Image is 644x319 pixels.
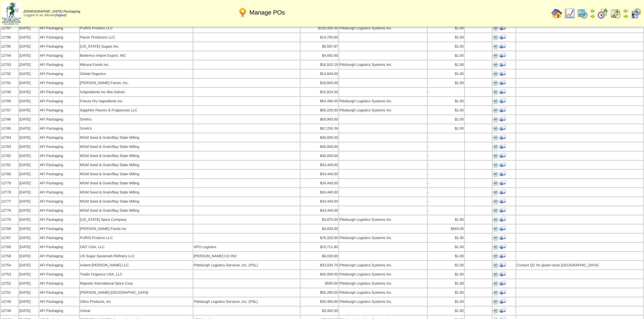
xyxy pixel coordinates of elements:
[339,261,427,269] td: Pittsburgh Logistics Systems Inc.
[19,307,39,315] td: [DATE]
[623,14,628,19] img: arrowright.gif
[39,224,79,233] td: AFI Packaging
[590,8,595,14] img: arrowleft.gif
[80,115,193,124] td: Smirk's
[493,153,498,159] img: Print
[237,7,248,18] img: po.png
[493,80,498,86] img: Print
[301,145,338,149] div: $40,000.00
[1,270,18,278] td: 12753
[19,79,39,87] td: [DATE]
[339,106,427,114] td: Pittsburgh Logistics Systems Inc.
[339,270,427,278] td: Pittsburgh Logistics Systems Inc.
[80,152,193,160] td: MGM Seed & Grain/Bay State Milling
[428,54,464,58] div: $1.00
[1,179,18,187] td: 12779
[1,33,18,42] td: 12796
[1,206,18,215] td: 12776
[493,299,498,304] img: Print
[39,261,79,269] td: AFI Packaging
[493,308,498,314] img: Print
[493,126,498,131] img: Print
[493,108,498,113] img: Print
[339,234,427,242] td: Pittsburgh Logistics Systems Inc.
[428,188,464,196] td: -
[301,154,338,158] div: $40,000.00
[493,244,498,250] img: Print
[301,99,338,103] div: $54,496.00
[39,297,79,306] td: AFI Packaging
[428,254,464,258] div: $1.00
[493,171,498,177] img: Print
[39,179,79,187] td: AFI Packaging
[301,63,338,67] div: $16,910.19
[493,290,498,295] img: Print
[1,234,18,242] td: 12767
[428,263,464,267] div: $1.00
[428,81,464,85] div: $1.00
[428,99,464,103] div: $1.00
[339,60,427,69] td: Pittsburgh Logistics Systems Inc.
[39,133,79,142] td: AFI Packaging
[428,170,464,178] td: -
[428,142,464,151] td: -
[19,97,39,105] td: [DATE]
[80,124,193,133] td: Smirk's
[193,252,300,260] td: [PERSON_NAME] CO INC
[80,261,193,269] td: Ardent [PERSON_NAME] LLC
[301,108,338,112] div: $66,220.00
[493,199,498,204] img: Print
[428,127,464,131] div: $1.00
[80,307,193,315] td: Univar
[428,197,464,206] td: -
[301,309,338,313] div: $3,492.50
[1,161,18,169] td: 12781
[493,117,498,122] img: Print
[19,115,39,124] td: [DATE]
[428,161,464,169] td: -
[19,33,39,42] td: [DATE]
[301,254,338,258] div: $6,030.00
[499,134,506,140] img: Print Receiving Document
[428,300,464,304] div: $1.00
[499,307,506,314] img: Print Receiving Document
[1,51,18,60] td: 12794
[19,161,39,169] td: [DATE]
[499,298,506,304] img: Print Receiving Document
[499,252,506,259] img: Print Receiving Document
[499,225,506,232] img: Print Receiving Document
[428,152,464,160] td: -
[499,143,506,150] img: Print Receiving Document
[19,261,39,269] td: [DATE]
[80,97,193,105] td: Freeze Dry Ingredients Inc
[39,243,79,251] td: AFI Packaging
[19,224,39,233] td: [DATE]
[301,272,338,276] div: $46,000.00
[499,261,506,268] img: Print Receiving Document
[301,209,338,213] div: $34,440.00
[590,14,595,19] img: arrowright.gif
[1,261,18,269] td: 12754
[39,279,79,288] td: AFI Packaging
[493,135,498,140] img: Print
[499,170,506,177] img: Print Receiving Document
[19,170,39,178] td: [DATE]
[39,288,79,297] td: AFI Packaging
[2,2,21,25] img: zoroco-logo-small.webp
[428,282,464,286] div: $1.00
[493,226,498,232] img: Print
[493,281,498,286] img: Print
[301,136,338,140] div: $40,000.00
[39,142,79,151] td: AFI Packaging
[1,279,18,288] td: 12752
[499,161,506,168] img: Print Receiving Document
[493,208,498,213] img: Print
[19,70,39,78] td: [DATE]
[1,152,18,160] td: 12782
[301,291,338,295] div: $65,280.00
[493,89,498,95] img: Print
[623,8,628,14] img: arrowleft.gif
[19,42,39,51] td: [DATE]
[493,144,498,150] img: Print
[301,172,338,176] div: $34,440.00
